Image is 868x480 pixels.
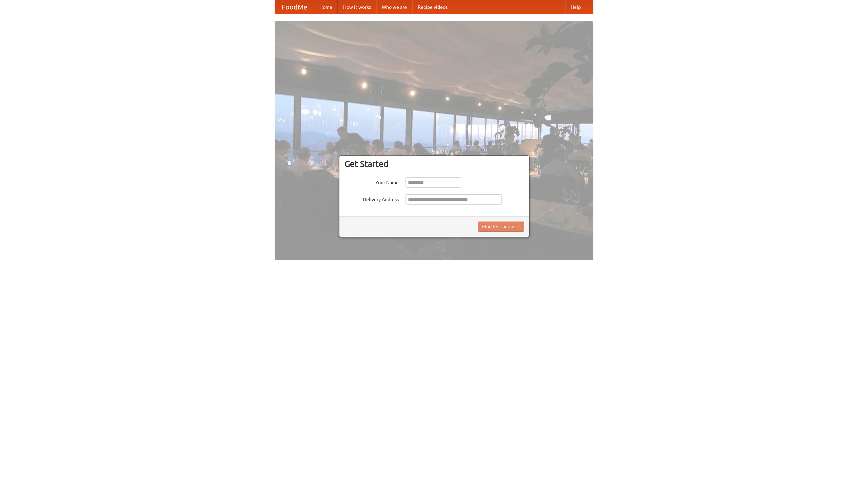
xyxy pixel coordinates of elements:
a: Who we are [376,0,412,14]
a: Home [314,0,338,14]
h3: Get Started [344,159,524,169]
a: Recipe videos [412,0,453,14]
label: Your Name [344,177,399,186]
a: FoodMe [275,0,314,14]
a: Help [565,0,586,14]
a: How it works [338,0,376,14]
label: Delivery Address [344,194,399,203]
button: Find Restaurants! [478,222,524,232]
